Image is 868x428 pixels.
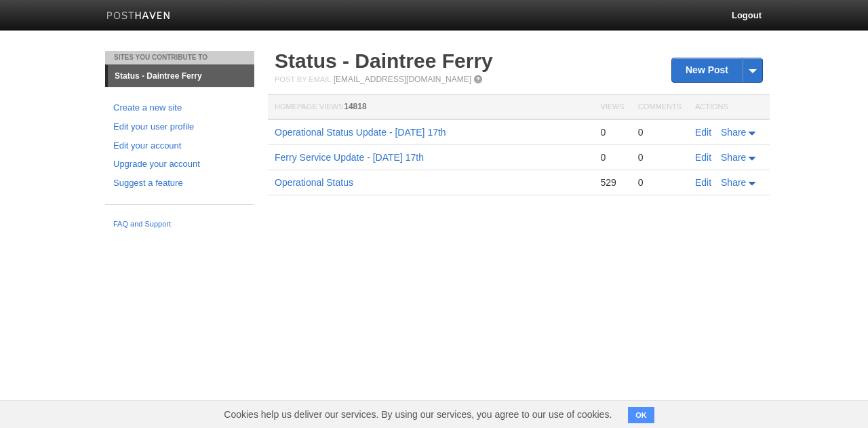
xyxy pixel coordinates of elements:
a: Create a new site [113,101,246,115]
a: Status - Daintree Ferry [275,50,493,72]
span: Share [721,177,746,188]
a: [EMAIL_ADDRESS][DOMAIN_NAME] [334,75,471,84]
button: OK [628,407,654,423]
div: 0 [600,126,624,138]
a: Suggest a feature [113,176,246,191]
th: Homepage Views [268,95,593,120]
span: Share [721,127,746,138]
div: 0 [638,176,682,189]
div: 529 [600,176,624,189]
a: Ferry Service Update - [DATE] 17th [275,152,424,163]
div: 0 [638,151,682,163]
a: Edit [695,177,711,188]
div: 0 [600,151,624,163]
span: 14818 [344,102,366,111]
div: 0 [638,126,682,138]
a: Upgrade your account [113,157,246,172]
a: Edit [695,152,711,163]
th: Comments [631,95,688,120]
a: Edit your user profile [113,120,246,134]
a: Edit your account [113,139,246,153]
a: Edit [695,127,711,138]
a: New Post [672,58,762,82]
span: Cookies help us deliver our services. By using our services, you agree to our use of cookies. [210,401,625,428]
a: Operational Status [275,177,353,188]
span: Post by Email [275,75,331,83]
span: Share [721,152,746,163]
img: Posthaven-bar [106,12,171,22]
a: FAQ and Support [113,218,246,231]
a: Status - Daintree Ferry [108,65,254,87]
th: Actions [688,95,770,120]
th: Views [593,95,631,120]
a: Operational Status Update - [DATE] 17th [275,127,446,138]
li: Sites You Contribute To [105,51,254,64]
